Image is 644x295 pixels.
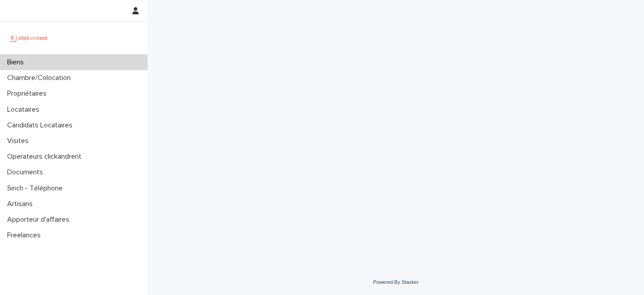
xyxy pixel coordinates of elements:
p: Sinch - Téléphone [4,184,70,193]
p: Documents [4,168,50,177]
p: Visites [4,137,36,145]
p: Operateurs clickandrent [4,152,89,161]
p: Chambre/Colocation [4,74,78,82]
p: Apporteur d'affaires [4,215,76,224]
p: Biens [4,58,31,67]
a: Powered By Stacker [373,279,418,285]
p: Propriétaires [4,89,54,98]
p: Artisans [4,200,40,208]
img: UCB0brd3T0yccxBKYDjQ [7,29,51,47]
p: Freelances [4,231,48,240]
p: Locataires [4,105,47,114]
p: Candidats Locataires [4,121,80,130]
